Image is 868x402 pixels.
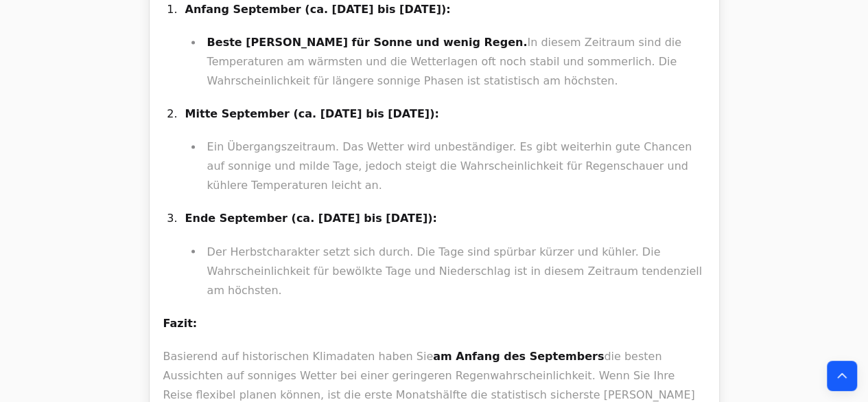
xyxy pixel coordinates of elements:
[203,242,705,300] li: Der Herbstcharakter setzt sich durch. Die Tage sind spürbar kürzer und kühler. Die Wahrscheinlich...
[203,137,705,195] li: Ein Übergangszeitraum. Das Wetter wird unbeständiger. Es gibt weiterhin gute Chancen auf sonnige ...
[433,349,604,362] strong: am Anfang des Septembers
[185,212,437,225] strong: Ende September (ca. [DATE] bis [DATE]):
[185,107,439,120] strong: Mitte September (ca. [DATE] bis [DATE]):
[207,36,528,49] strong: Beste [PERSON_NAME] für Sonne und wenig Regen.
[203,33,705,91] li: In diesem Zeitraum sind die Temperaturen am wärmsten und die Wetterlagen oft noch stabil und somm...
[185,3,451,16] strong: Anfang September (ca. [DATE] bis [DATE]):
[827,361,857,391] button: Back to top
[163,316,198,329] strong: Fazit:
